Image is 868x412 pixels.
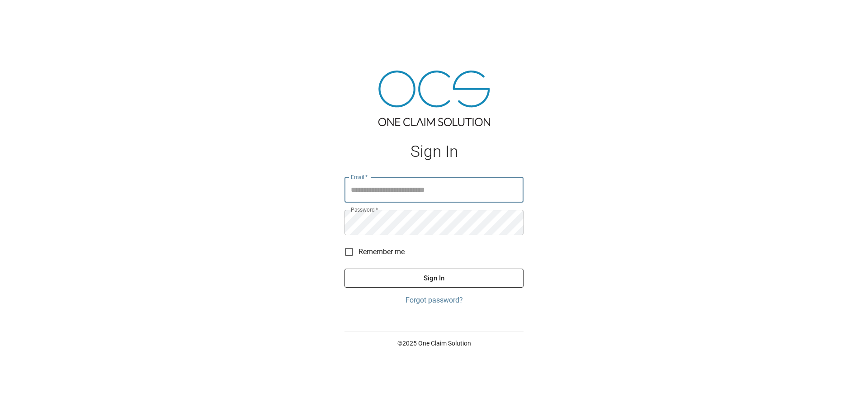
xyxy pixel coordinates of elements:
button: Sign In [344,269,524,288]
img: ocs-logo-tra.png [378,71,490,126]
label: Email [351,173,368,181]
a: Forgot password? [344,295,524,306]
img: ocs-logo-white-transparent.png [11,5,47,24]
h1: Sign In [344,142,524,161]
span: Remember me [359,246,405,257]
label: Password [351,206,378,213]
p: © 2025 One Claim Solution [344,339,524,348]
